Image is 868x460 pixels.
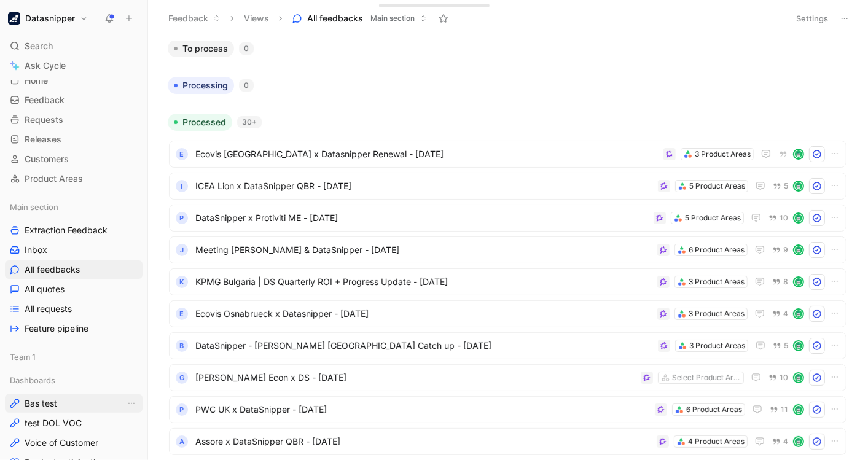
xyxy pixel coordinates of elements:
button: Processing [168,77,234,94]
div: E [176,308,188,320]
div: 3 Product Areas [689,276,745,288]
a: AAssore x DataSnipper QBR - [DATE]4 Product Areas4avatar [169,428,846,455]
div: 4 Product Areas [688,435,745,448]
button: DatasnipperDatasnipper [5,10,91,27]
a: BDataSnipper - [PERSON_NAME] [GEOGRAPHIC_DATA] Catch up - [DATE]3 Product Areas5avatar [169,332,846,359]
span: Bas test [25,397,57,410]
a: Inbox [5,241,143,259]
span: Requests [25,114,63,126]
div: To process0 [163,40,853,67]
div: 5 Product Areas [685,212,741,224]
span: ICEA Lion x DataSnipper QBR - [DATE] [195,179,653,193]
span: Product Areas [25,173,83,185]
span: DataSnipper - [PERSON_NAME] [GEOGRAPHIC_DATA] Catch up - [DATE] [195,338,653,353]
span: Search [25,39,53,53]
span: KPMG Bulgaria | DS Quarterly ROI + Progress Update - [DATE] [195,275,652,289]
span: Processing [182,79,228,92]
span: Extraction Feedback [25,224,108,236]
span: Inbox [25,244,47,256]
div: J [176,244,188,256]
a: PPWC UK x DataSnipper - [DATE]6 Product Areas11avatar [169,396,846,423]
span: Processed [182,116,226,128]
span: Feedback [25,94,65,106]
div: P [176,212,188,224]
div: P [176,403,188,416]
div: 5 Product Areas [689,180,745,192]
img: avatar [794,341,803,350]
div: Search [5,37,143,55]
img: avatar [794,150,803,158]
span: Voice of Customer [25,437,98,449]
span: 10 [780,214,788,222]
a: G[PERSON_NAME] Econ x DS - [DATE]Select Product Areas10avatar [169,364,846,391]
button: 4 [770,307,791,321]
button: To process [168,40,234,57]
span: 9 [783,246,788,254]
div: 3 Product Areas [689,308,745,320]
div: Main sectionExtraction FeedbackInboxAll feedbacksAll quotesAll requestsFeature pipeline [5,198,143,338]
button: View actions [125,397,138,410]
span: Ecovis [GEOGRAPHIC_DATA] x Datasnipper Renewal - [DATE] [195,147,659,162]
a: All feedbacks [5,260,143,279]
button: Views [238,9,275,28]
a: KKPMG Bulgaria | DS Quarterly ROI + Progress Update - [DATE]3 Product Areas8avatar [169,268,846,295]
a: EEcovis Osnabrueck x Datasnipper - [DATE]3 Product Areas4avatar [169,300,846,327]
button: Settings [791,10,834,27]
div: 3 Product Areas [695,148,751,160]
div: 3 Product Areas [689,340,745,352]
a: Customers [5,150,143,168]
span: All quotes [25,283,65,295]
a: All quotes [5,280,143,298]
h1: Datasnipper [25,13,75,24]
button: 10 [766,371,791,384]
button: 9 [770,243,791,257]
button: Feedback [163,9,226,28]
span: Ask Cycle [25,58,66,73]
img: avatar [794,246,803,254]
img: avatar [794,373,803,382]
div: G [176,372,188,384]
div: 0 [239,42,254,55]
a: IICEA Lion x DataSnipper QBR - [DATE]5 Product Areas5avatar [169,173,846,200]
a: Feature pipeline [5,319,143,338]
span: Main section [370,12,415,25]
a: Voice of Customer [5,434,143,452]
a: test DOL VOC [5,414,143,432]
span: 5 [784,342,788,349]
button: Processed [168,114,232,131]
img: avatar [794,437,803,446]
span: Feature pipeline [25,322,88,335]
div: E [176,148,188,160]
span: Ecovis Osnabrueck x Datasnipper - [DATE] [195,306,652,321]
div: Dashboards [5,371,143,389]
span: To process [182,42,228,55]
a: All requests [5,300,143,318]
span: 11 [781,406,788,413]
a: Ask Cycle [5,57,143,75]
div: 6 Product Areas [686,403,742,416]
span: 4 [783,438,788,445]
div: 6 Product Areas [689,244,745,256]
div: 30+ [237,116,262,128]
a: PDataSnipper x Protiviti ME - [DATE]5 Product Areas10avatar [169,205,846,232]
span: 8 [783,278,788,286]
a: Bas testView actions [5,394,143,413]
button: 5 [770,339,791,353]
span: [PERSON_NAME] Econ x DS - [DATE] [195,370,636,385]
span: Customers [25,153,69,165]
span: Team 1 [10,351,36,363]
span: All feedbacks [307,12,363,25]
div: 0 [239,79,254,92]
div: Processing0 [163,77,853,104]
div: B [176,340,188,352]
span: All feedbacks [25,263,80,276]
a: Extraction Feedback [5,221,143,240]
a: Feedback [5,91,143,109]
div: K [176,276,188,288]
div: A [176,435,188,448]
img: avatar [794,278,803,286]
a: Requests [5,111,143,129]
button: All feedbacksMain section [287,9,432,28]
div: Main section [5,198,143,216]
span: 10 [780,374,788,381]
